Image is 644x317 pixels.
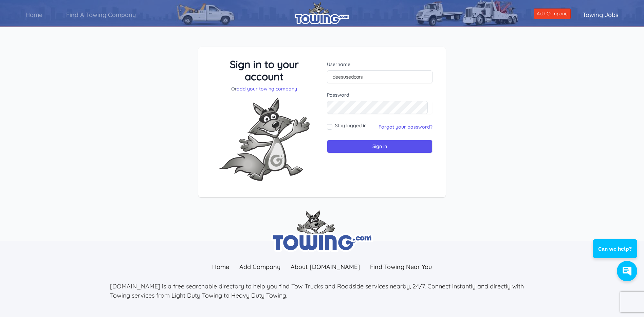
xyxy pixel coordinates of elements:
a: add your towing company [237,86,297,92]
iframe: Conversations [588,220,644,288]
img: towing [271,210,373,252]
a: Towing Jobs [571,5,630,24]
input: Sign in [327,140,433,153]
a: About [DOMAIN_NAME] [286,260,365,274]
a: Find A Towing Company [54,5,148,24]
img: Fox-Excited.png [213,92,315,186]
a: Home [14,5,54,24]
label: Username [327,61,433,68]
a: Find Towing Near You [365,260,437,274]
img: logo.png [295,2,349,24]
p: Or [211,85,317,92]
a: Add Company [534,9,571,19]
p: [DOMAIN_NAME] is a free searchable directory to help you find Tow Trucks and Roadside services ne... [110,282,534,300]
h3: Sign in to your account [211,58,317,83]
a: Home [207,260,234,274]
label: Stay logged in [335,122,367,129]
label: Password [327,91,433,98]
a: Add Company [234,260,286,274]
a: Forgot your password? [379,124,433,130]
